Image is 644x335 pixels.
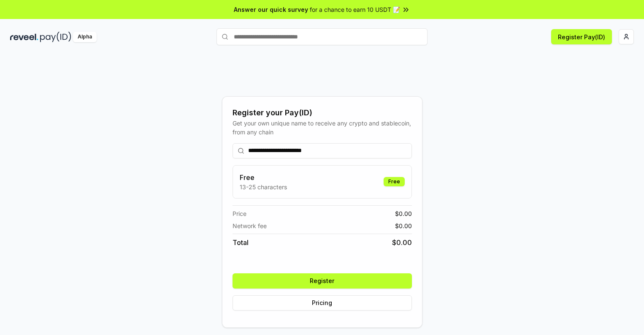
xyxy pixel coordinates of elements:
[395,221,412,230] span: $ 0.00
[233,209,246,218] span: Price
[551,29,612,44] button: Register Pay(ID)
[395,209,412,218] span: $ 0.00
[240,182,287,191] p: 13-25 characters
[233,107,412,119] div: Register your Pay(ID)
[233,273,412,289] button: Register
[73,32,97,42] div: Alpha
[233,119,412,136] div: Get your own unique name to receive any crypto and stablecoin, from any chain
[233,237,249,248] span: Total
[233,221,267,230] span: Network fee
[392,237,412,248] span: $ 0.00
[10,32,38,42] img: reveel_dark
[310,5,400,14] span: for a chance to earn 10 USDT 📝
[384,177,405,186] div: Free
[240,172,287,182] h3: Free
[40,32,71,42] img: pay_id
[233,295,412,310] button: Pricing
[234,5,308,14] span: Answer our quick survey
